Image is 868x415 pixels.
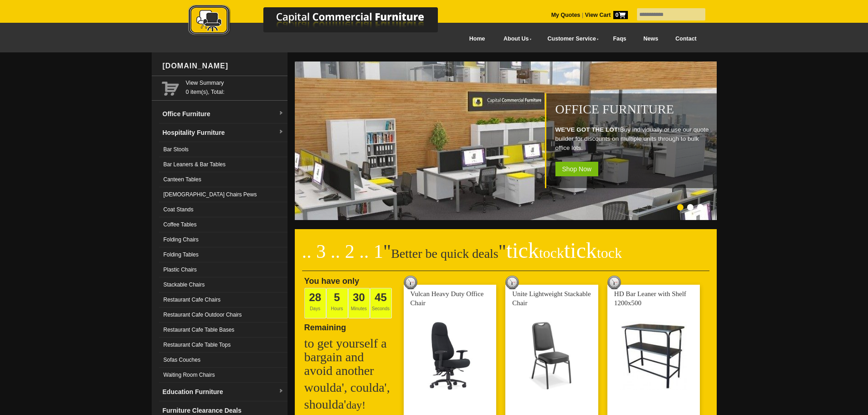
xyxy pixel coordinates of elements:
[159,307,288,323] a: Restaurant Cafe Outdoor Chairs
[677,204,683,210] li: Page dot 1
[605,29,635,49] a: Faqs
[348,288,370,318] span: Minutes
[159,202,288,217] a: Coat Stands
[278,111,284,116] img: dropdown
[159,142,288,157] a: Bar Stools
[505,276,519,289] img: tick tock deal clock
[607,276,621,289] img: tick tock deal clock
[159,187,288,202] a: [DEMOGRAPHIC_DATA] Chairs Pews
[159,368,288,383] a: Waiting Room Chairs
[537,29,604,49] a: Customer Service
[186,78,284,95] span: 0 item(s), Total:
[163,5,482,41] a: Capital Commercial Furniture Logo
[309,291,321,303] span: 28
[635,29,667,49] a: News
[278,129,284,135] img: dropdown
[555,126,620,133] strong: WE'VE GOT THE LOT!
[697,204,704,210] li: Page dot 3
[159,157,288,172] a: Bar Leaners & Bar Tables
[551,12,580,18] a: My Quotes
[159,353,288,368] a: Sofas Couches
[159,232,288,247] a: Folding Chairs
[304,337,395,378] h2: to get yourself a bargain and avoid another
[159,277,288,292] a: Stackable Chairs
[585,12,628,18] strong: View Cart
[326,288,348,318] span: Hours
[346,399,366,411] span: day!
[583,12,627,18] a: View Cart0
[404,276,417,289] img: tick tock deal clock
[159,52,288,80] div: [DOMAIN_NAME]
[597,245,622,261] span: tock
[667,29,705,49] a: Contact
[370,288,392,318] span: Seconds
[539,245,564,261] span: tock
[163,5,482,38] img: Capital Commercial Furniture Logo
[295,61,719,220] img: Office Furniture
[304,319,346,332] span: Remaining
[304,398,395,412] h2: shoulda'
[159,123,288,142] a: Hospitality Furnituredropdown
[302,244,709,271] h2: Better be quick deals
[334,291,340,303] span: 5
[493,29,537,49] a: About Us
[506,238,622,262] span: tick tick
[555,102,712,116] h1: Office Furniture
[383,241,391,262] span: "
[278,389,284,394] img: dropdown
[304,277,360,286] span: You have only
[353,291,365,303] span: 30
[159,172,288,187] a: Canteen Tables
[159,292,288,307] a: Restaurant Cafe Chairs
[186,78,284,87] a: View Summary
[159,262,288,277] a: Plastic Chairs
[687,204,693,210] li: Page dot 2
[498,241,622,262] span: "
[304,288,326,318] span: Days
[159,105,288,123] a: Office Furnituredropdown
[613,11,628,19] span: 0
[159,338,288,353] a: Restaurant Cafe Table Tops
[302,241,384,262] span: .. 3 .. 2 .. 1
[555,162,599,176] span: Shop Now
[159,383,288,401] a: Education Furnituredropdown
[295,215,719,221] a: Office Furniture WE'VE GOT THE LOT!Buy individually or use our quote builder for discounts on mul...
[555,125,712,153] p: Buy individually or use our quote builder for discounts on multiple units through to bulk office ...
[159,323,288,338] a: Restaurant Cafe Table Bases
[159,247,288,262] a: Folding Tables
[375,291,387,303] span: 45
[159,217,288,232] a: Coffee Tables
[304,381,395,395] h2: woulda', coulda',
